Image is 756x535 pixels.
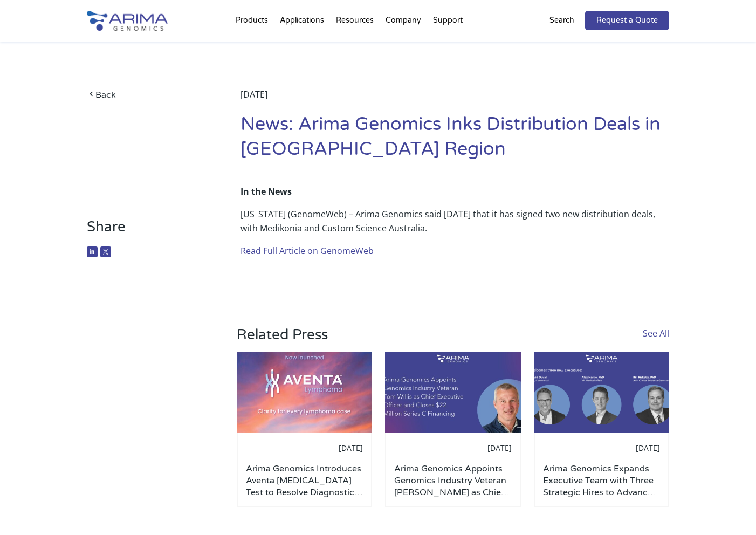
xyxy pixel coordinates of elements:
[385,352,520,433] img: Personnel-Announcement-LinkedIn-Carousel-22025-1-500x300.jpg
[240,207,669,244] p: [US_STATE] (GenomeWeb) – Arima Genomics said [DATE] that it has signed two new distribution deals...
[534,352,669,433] img: Personnel-Announcement-LinkedIn-Carousel-22025-500x300.png
[549,13,574,28] p: Search
[240,112,669,170] h1: News: Arima Genomics Inks Distribution Deals in [GEOGRAPHIC_DATA] Region
[87,11,168,31] img: Arima-Genomics-logo
[237,326,448,352] h3: Related Press
[643,327,669,339] a: See All
[487,443,512,453] span: [DATE]
[339,443,363,453] span: [DATE]
[87,218,208,244] h3: Share
[87,87,208,102] a: Back
[636,443,660,453] span: [DATE]
[240,87,669,112] div: [DATE]
[240,245,374,257] a: Read Full Article on GenomeWeb
[394,463,511,498] a: Arima Genomics Appoints Genomics Industry Veteran [PERSON_NAME] as Chief Executive Officer and Cl...
[240,186,292,197] strong: In the News
[246,463,363,498] a: Arima Genomics Introduces Aventa [MEDICAL_DATA] Test to Resolve Diagnostic Uncertainty in B- and ...
[543,463,660,498] a: Arima Genomics Expands Executive Team with Three Strategic Hires to Advance Clinical Applications...
[237,352,372,433] img: AventaLymphoma-500x300.jpg
[585,11,669,30] a: Request a Quote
